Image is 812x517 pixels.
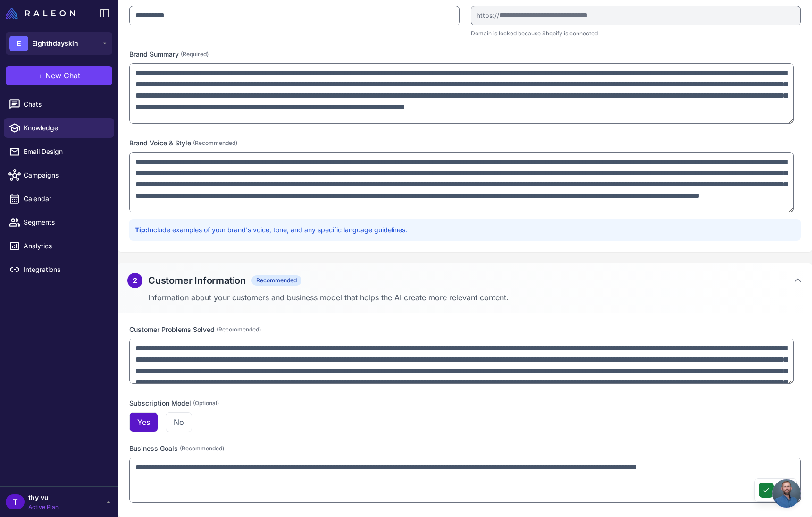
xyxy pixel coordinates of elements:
[45,70,80,81] span: New Chat
[181,50,209,59] span: (Required)
[24,264,107,275] span: Integrations
[129,324,801,335] label: Customer Problems Solved
[148,273,246,288] h2: Customer Information
[129,49,801,59] label: Brand Summary
[6,8,75,19] img: Raleon Logo
[127,273,142,288] div: 2
[129,398,801,408] label: Subscription Model
[166,412,192,432] button: No
[4,142,114,161] a: Email Design
[28,492,59,503] span: thy vu
[24,170,107,180] span: Campaigns
[4,165,114,185] a: Campaigns
[6,66,112,85] button: +New Chat
[24,123,107,133] span: Knowledge
[24,241,107,251] span: Analytics
[4,212,114,232] a: Segments
[471,29,801,38] p: Domain is locked because Shopify is connected
[9,36,28,51] div: E
[180,444,224,453] span: (Recommended)
[24,194,107,204] span: Calendar
[135,226,148,234] strong: Tip:
[772,479,801,508] div: Open chat
[129,138,801,148] label: Brand Voice & Style
[38,70,43,81] span: +
[6,494,25,509] div: T
[4,189,114,209] a: Calendar
[148,292,803,303] p: Information about your customers and business model that helps the AI create more relevant content.
[32,38,78,49] span: Eighthdayskin
[129,443,801,454] label: Business Goals
[6,8,79,19] a: Raleon Logo
[4,118,114,138] a: Knowledge
[4,94,114,114] a: Chats
[217,325,261,334] span: (Recommended)
[24,99,107,110] span: Chats
[6,32,112,55] button: EEighthdayskin
[251,275,301,286] span: Recommended
[129,412,158,432] button: Yes
[193,399,219,407] span: (Optional)
[28,503,59,511] span: Active Plan
[759,483,774,498] button: Save changes
[193,139,237,147] span: (Recommended)
[4,260,114,280] a: Integrations
[24,146,107,157] span: Email Design
[135,225,795,235] p: Include examples of your brand's voice, tone, and any specific language guidelines.
[24,217,107,228] span: Segments
[4,236,114,256] a: Analytics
